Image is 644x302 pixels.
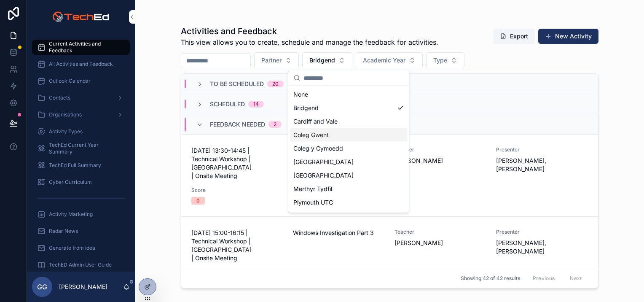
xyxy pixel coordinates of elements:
span: Presenter [496,146,588,153]
a: Generate from idea [32,240,130,256]
span: Teacher [394,229,486,235]
div: 20 [272,81,279,87]
span: Presenter [496,229,588,235]
span: GG [37,282,47,292]
span: Organisations [49,111,82,118]
button: Select Button [254,52,299,68]
span: Cardiff and Vale [293,117,338,126]
h1: Activities and Feedback [181,25,438,37]
a: TechEd Current Year Summary [32,141,130,156]
a: Activity Marketing [32,207,130,222]
span: Coleg Gwent [293,131,329,139]
button: Select Button [302,52,352,68]
span: [GEOGRAPHIC_DATA] [293,158,354,166]
span: Type [433,56,447,65]
span: Windows Investigation Part 3 [293,229,384,237]
a: Contacts [32,90,130,105]
span: TechEd Full Summary [49,162,101,169]
div: 2 [274,121,276,128]
span: [PERSON_NAME] [394,156,486,165]
span: Radar News [49,228,78,235]
span: [DATE] 15:00-16:15 | Technical Workshop | [GEOGRAPHIC_DATA] | Onsite Meeting [191,229,283,262]
span: [DATE] 13:30-14:45 | Technical Workshop | [GEOGRAPHIC_DATA] | Onsite Meeting [191,146,283,180]
span: [PERSON_NAME], [PERSON_NAME] [496,239,588,256]
a: [DATE] 13:30-14:45 | Technical Workshop | [GEOGRAPHIC_DATA] | Onsite MeetingIncident Response - B... [181,135,598,217]
span: [PERSON_NAME] [394,239,486,247]
a: Cyber Curriculum [32,175,130,190]
a: TechEd Full Summary [32,158,130,173]
div: Suggestions [288,86,409,213]
button: Select Button [426,52,464,68]
span: Partner [261,56,282,65]
span: Scheduled [210,100,245,108]
span: Contacts [49,94,70,101]
img: App logo [52,10,109,24]
span: Current Activities and Feedback [49,40,121,54]
span: Merthyr Tydfil [293,185,332,193]
span: Activity Marketing [49,211,93,218]
a: TechED Admin User Guide [32,257,130,272]
button: New Activity [538,29,598,44]
a: [DATE] 15:00-16:15 | Technical Workshop | [GEOGRAPHIC_DATA] | Onsite MeetingWindows Investigation... [181,217,598,299]
span: Activity Types [49,128,83,135]
span: Outlook Calendar [49,78,91,84]
span: Score [191,187,283,194]
span: TechED Admin User Guide [49,262,112,268]
a: Outlook Calendar [32,73,130,89]
div: 0 [196,197,200,205]
span: Academic Year [363,56,405,65]
span: Showing 42 of 42 results [461,275,520,282]
span: [GEOGRAPHIC_DATA] [293,171,354,180]
a: Current Activities and Feedback [32,40,130,55]
a: All Activities and Feedback [32,57,130,72]
span: [GEOGRAPHIC_DATA] [293,212,354,220]
div: None [290,88,407,101]
span: Coleg y Cymoedd [293,144,343,153]
span: Generate from idea [49,245,95,251]
button: Export [493,29,535,44]
span: Teacher [394,146,486,153]
span: Bridgend [309,56,335,65]
span: Plymouth UTC [293,198,333,207]
p: [PERSON_NAME] [59,283,107,291]
span: [PERSON_NAME], [PERSON_NAME] [496,156,588,173]
button: Select Button [356,52,423,68]
a: Organisations [32,107,130,122]
span: To Be Scheduled [210,80,264,88]
span: Bridgend [293,104,319,112]
a: Activity Types [32,124,130,139]
div: 14 [253,101,259,108]
span: Cyber Curriculum [49,179,92,186]
span: Feedback Needed [210,120,265,129]
span: All Activities and Feedback [49,61,113,67]
div: scrollable content [27,34,135,272]
a: Radar News [32,224,130,239]
span: TechEd Current Year Summary [49,142,121,155]
span: This view allows you to create, schedule and manage the feedback for activities. [181,37,438,47]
